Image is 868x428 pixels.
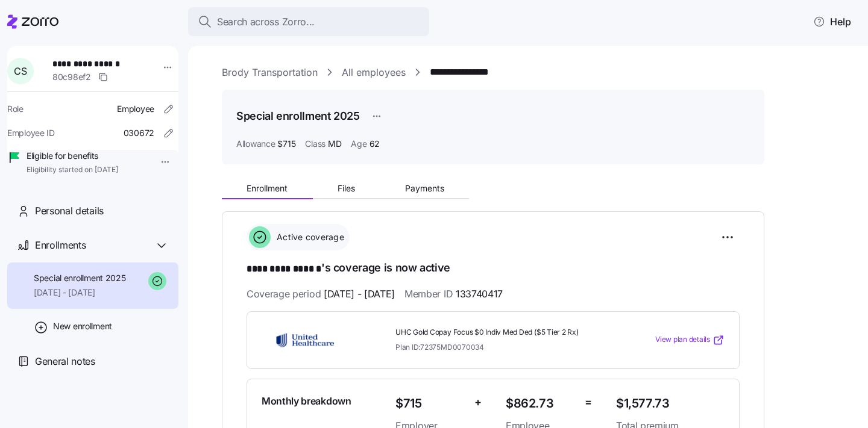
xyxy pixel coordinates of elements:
span: New enrollment [53,320,112,332]
span: 80c98ef2 [52,71,91,83]
span: $715 [395,394,465,414]
a: All employees [342,65,406,80]
span: Member ID [404,287,503,302]
span: UHC Gold Copay Focus $0 Indiv Med Ded ($5 Tier 2 Rx) [395,327,606,338]
span: Files [338,184,355,193]
span: Plan ID: 72375MD0070034 [395,342,484,352]
span: Help [813,14,851,29]
span: $1,577.73 [616,394,725,414]
span: Payments [405,184,444,193]
span: Eligible for benefits [27,150,118,162]
img: UnitedHealthcare [262,326,348,354]
span: Monthly breakdown [262,394,351,409]
span: 133740417 [456,287,503,302]
span: Role [7,103,24,115]
span: + [474,394,482,411]
span: $862.73 [506,394,575,414]
span: Employee [117,103,154,115]
span: Enrollments [35,238,86,253]
span: $715 [277,138,295,150]
h1: Special enrollment 2025 [236,108,360,123]
span: Allowance [236,138,275,150]
span: Personal details [35,203,104,219]
span: General notes [35,354,95,369]
span: Coverage period [247,287,395,302]
span: Active coverage [273,231,344,243]
a: View plan details [655,334,725,346]
a: Brody Transportation [222,65,318,80]
span: = [585,394,592,411]
h1: 's coverage is now active [247,260,740,277]
button: Help [804,10,861,34]
span: MD [328,138,341,150]
span: 030672 [124,127,154,139]
span: Age [351,138,366,150]
span: [DATE] - [DATE] [34,287,126,299]
span: C S [14,66,27,76]
span: View plan details [655,334,710,346]
span: Enrollment [247,184,288,193]
button: Search across Zorro... [188,7,429,36]
span: Search across Zorro... [217,14,315,29]
span: Special enrollment 2025 [34,272,126,284]
span: [DATE] - [DATE] [324,287,395,302]
span: 62 [370,138,380,150]
span: Class [305,138,325,150]
span: Employee ID [7,127,55,139]
span: Eligibility started on [DATE] [27,165,118,175]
